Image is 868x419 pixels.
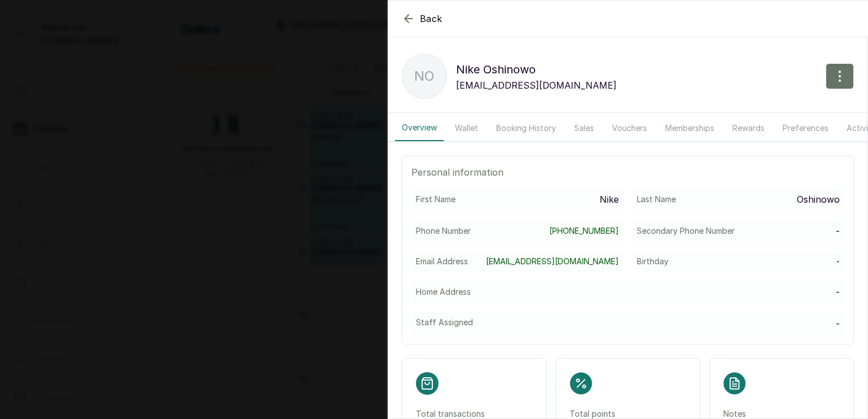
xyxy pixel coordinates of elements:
p: [EMAIL_ADDRESS][DOMAIN_NAME] [456,78,617,92]
p: - [836,317,840,330]
p: Phone Number [416,225,471,237]
button: Memberships [658,115,721,141]
p: - [836,256,840,267]
button: Preferences [776,115,835,141]
button: Booking History [489,115,563,141]
p: Oshinowo [797,193,840,206]
p: - [836,285,840,299]
p: Secondary Phone Number [637,225,735,237]
p: Nike Oshinowo [456,60,617,78]
button: Sales [567,115,601,141]
p: Nike [600,193,619,206]
button: Wallet [448,115,485,141]
p: Last Name [637,194,676,205]
button: Vouchers [605,115,654,141]
p: NO [414,66,435,86]
button: Rewards [726,115,771,141]
button: Back [402,12,442,25]
p: Staff Assigned [416,317,473,328]
span: Back [420,12,442,25]
p: Email Address [416,256,468,267]
p: Home Address [416,286,471,298]
button: Overview [395,115,444,141]
a: [EMAIL_ADDRESS][DOMAIN_NAME] [486,256,619,267]
p: Birthday [637,256,669,267]
p: - [836,224,840,238]
a: [PHONE_NUMBER] [549,225,619,237]
p: Personal information [411,165,844,179]
p: First Name [416,194,455,205]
